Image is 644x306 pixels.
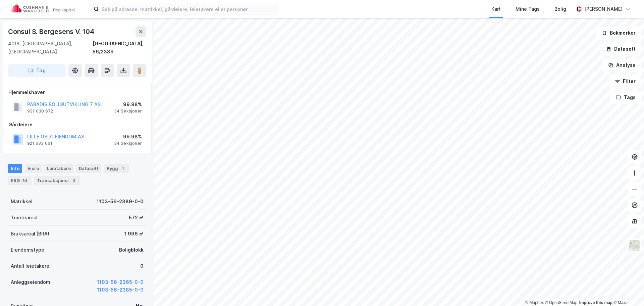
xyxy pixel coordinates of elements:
[8,176,32,185] div: ESG
[628,239,641,252] img: Z
[491,5,501,13] div: Kart
[600,42,641,56] button: Datasett
[97,286,144,294] button: 1103-56-2385-0-0
[516,5,540,13] div: Mine Tags
[71,177,77,184] div: 3
[99,4,278,14] input: Søk på adresse, matrikkel, gårdeiere, leietakere eller personer
[545,300,578,305] a: OpenStreetMap
[114,100,142,108] div: 99.98%
[140,262,144,270] div: 0
[104,164,129,173] div: Bygg
[27,141,52,146] div: 921 633 661
[8,40,93,56] div: 4016, [GEOGRAPHIC_DATA], [GEOGRAPHIC_DATA]
[584,5,623,13] div: [PERSON_NAME]
[609,75,641,88] button: Filter
[596,26,641,40] button: Bokmerker
[8,121,146,129] div: Gårdeiere
[114,108,142,114] div: 34 Seksjoner
[602,58,641,72] button: Analyse
[76,164,101,173] div: Datasett
[25,164,42,173] div: Eiere
[21,177,29,184] div: 34
[579,300,612,305] a: Improve this map
[114,141,142,146] div: 34 Seksjoner
[97,278,144,286] button: 1103-56-2365-0-0
[11,278,50,286] div: Anleggseiendom
[93,40,146,56] div: [GEOGRAPHIC_DATA], 56/2389
[44,164,73,173] div: Leietakere
[11,198,33,206] div: Matrikkel
[11,214,38,222] div: Tomteareal
[114,133,142,141] div: 99.98%
[554,5,566,13] div: Bolig
[119,246,144,254] div: Boligblokk
[119,165,126,172] div: 1
[610,274,644,306] div: Kontrollprogram for chat
[27,108,53,114] div: 931 038 672
[8,64,66,77] button: Tag
[11,262,49,270] div: Antall leietakere
[8,26,96,37] div: Consul S. Bergesens V. 104
[8,88,146,96] div: Hjemmelshaver
[610,274,644,306] iframe: Chat Widget
[11,230,49,238] div: Bruksareal (BRA)
[525,300,544,305] a: Mapbox
[11,246,44,254] div: Eiendomstype
[97,198,144,206] div: 1103-56-2389-0-0
[11,4,74,14] img: cushman-wakefield-realkapital-logo.202ea83816669bd177139c58696a8fa1.svg
[129,214,144,222] div: 572 ㎡
[34,176,80,185] div: Transaksjoner
[124,230,144,238] div: 1 996 ㎡
[610,91,641,104] button: Tags
[8,164,22,173] div: Info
